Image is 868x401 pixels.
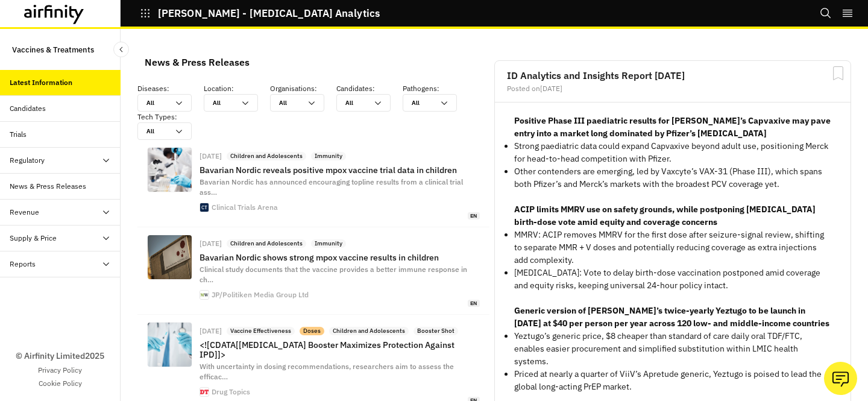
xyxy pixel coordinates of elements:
div: Latest Information [10,77,72,88]
p: Strong paediatric data could expand Capvaxive beyond adult use, positioning Merck for head-to-hea... [514,140,831,165]
img: favicon-32x32.png [200,291,209,299]
p: Bavarian Nordic shows strong mpox vaccine results in children [200,253,480,262]
strong: Generic version of [PERSON_NAME]’s twice-yearly Yeztugo to be launch in [DATE] at $40 per person ... [514,305,829,329]
p: [PERSON_NAME] - [MEDICAL_DATA] Analytics [158,8,380,19]
p: Vaccines & Treatments [12,39,94,60]
a: [DATE]Children and AdolescentsImmunityBavarian Nordic shows strong mpox vaccine results in childr... [137,227,489,315]
img: favicon.ico [200,388,209,396]
p: MMRV: ACIP removes MMRV for the first dose after seizure-signal review, shifting to separate MMR ... [514,229,831,267]
div: Reports [10,259,36,270]
div: [DATE] [200,327,222,335]
div: Trials [10,129,27,140]
p: Candidates : [336,83,403,94]
div: Revenue [10,207,39,218]
p: Immunity [315,239,342,248]
div: Regulatory [10,155,45,166]
strong: ACIP limits MMRV use on safety grounds, while postponing [MEDICAL_DATA] birth-dose vote amid equi... [514,204,816,227]
p: Doses [303,327,321,335]
div: Supply & Price [10,233,57,244]
button: Search [820,3,832,24]
img: 526daea5bd1d324537207b3b2645f47d83ea942f-1799x1200.jpg [148,323,192,367]
img: https%3A%2F%2Fphotos.watchmedier.dk%2FImages%2F18613769%2Fojjdzv%2FALTERNATES%2Fschema-16_9%2Fbav... [148,235,192,279]
span: Clinical study documents that the vaccine provides a better immune response in ch … [200,265,467,284]
div: News & Press Releases [10,181,86,192]
div: [DATE] [200,240,222,247]
div: Posted on [DATE] [507,85,838,92]
p: Children and Adolescents [230,239,303,248]
span: en [468,212,480,220]
p: Children and Adolescents [333,327,405,335]
button: Ask our analysts [824,362,857,395]
div: [DATE] [200,153,222,160]
div: Clinical Trials Arena [212,204,278,211]
button: Close Sidebar [113,42,129,57]
p: Pathogens : [403,83,469,94]
span: Bavarian Nordic has announced encouraging topline results from a clinical trial ass … [200,177,463,197]
strong: Positive Phase III paediatric results for [PERSON_NAME]’s Capvaxive may pave entry into a market ... [514,115,831,139]
a: [DATE]Children and AdolescentsImmunityBavarian Nordic reveals positive mpox vaccine trial data in... [137,140,489,227]
p: Other contenders are emerging, led by Vaxcyte’s VAX-31 (Phase III), which spans both Pfizer’s and... [514,165,831,191]
p: Vaccine Effectiveness [230,327,291,335]
p: Bavarian Nordic reveals positive mpox vaccine trial data in children [200,165,480,175]
p: <![CDATA[[MEDICAL_DATA] Booster Maximizes Protection Against IPD]]> [200,340,480,359]
p: © Airfinity Limited 2025 [16,350,104,362]
p: Immunity [315,152,342,160]
a: Privacy Policy [38,365,82,376]
p: Priced at nearly a quarter of ViiV’s Apretude generic, Yeztugo is poised to lead the global long-... [514,368,831,393]
div: Drug Topics [212,388,250,396]
p: Location : [204,83,270,94]
span: en [468,300,480,308]
img: CTA-2-08-10-25-shutterstock_2278759293.jpg [148,148,192,192]
p: Tech Types : [137,112,204,122]
p: Children and Adolescents [230,152,303,160]
p: Booster Shot [417,327,454,335]
svg: Bookmark Report [831,66,846,81]
button: [PERSON_NAME] - [MEDICAL_DATA] Analytics [140,3,380,24]
div: Candidates [10,103,46,114]
a: Cookie Policy [39,378,82,389]
p: Organisations : [270,83,336,94]
img: cropped-Clinical-Trials-Arena-270x270.png [200,203,209,212]
div: JP/Politiken Media Group Ltd [212,291,309,298]
p: Yeztugo’s generic price, $8 cheaper than standard of care daily oral TDF/FTC, enables easier proc... [514,330,831,368]
p: [MEDICAL_DATA]: Vote to delay birth-dose vaccination postponed amid coverage and equity risks, ke... [514,267,831,292]
p: Diseases : [137,83,204,94]
div: News & Press Releases [145,53,250,71]
h2: ID Analytics and Insights Report [DATE] [507,71,838,80]
span: With uncertainty in dosing recommendations, researchers aim to assess the efficac … [200,362,454,381]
